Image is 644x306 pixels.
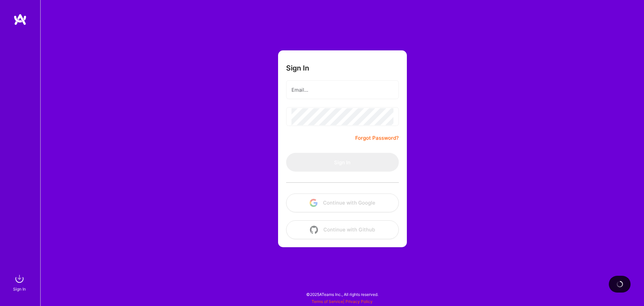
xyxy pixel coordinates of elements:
[286,64,309,72] h3: Sign In
[14,272,26,293] a: sign inSign In
[312,299,343,304] a: Terms of Service
[310,199,318,207] img: icon
[286,220,399,239] button: Continue with Github
[13,272,26,286] img: sign in
[345,299,373,304] a: Privacy Policy
[291,81,393,98] input: Email...
[286,153,399,172] button: Sign In
[40,286,644,303] div: © 2025 ATeams Inc., All rights reserved.
[286,193,399,212] button: Continue with Google
[13,13,27,26] img: logo
[616,281,623,288] img: loading
[355,134,399,142] a: Forgot Password?
[312,299,373,304] span: |
[13,286,26,293] div: Sign In
[310,226,318,234] img: icon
